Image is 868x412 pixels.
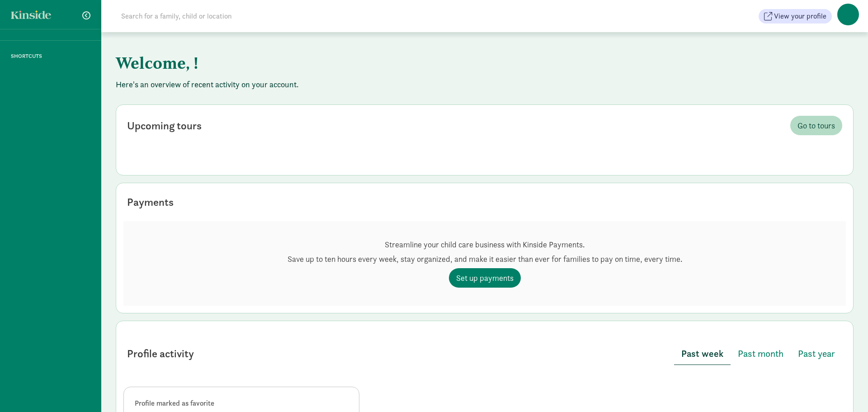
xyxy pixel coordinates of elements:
span: Past week [681,346,723,361]
a: Set up payments [449,268,521,288]
div: Payments [127,194,174,210]
a: Go to tours [790,116,842,135]
div: Profile marked as favorite [135,398,348,409]
button: Past year [791,343,842,365]
div: Upcoming tours [127,118,202,134]
h1: Welcome, ! [116,47,563,79]
input: Search for a family, child or location [116,7,369,25]
span: Set up payments [456,272,514,284]
p: Streamline your child care business with Kinside Payments. [288,239,682,250]
div: Profile activity [127,346,194,362]
button: View your profile [759,9,832,24]
p: Save up to ten hours every week, stay organized, and make it easier than ever for families to pay... [288,254,682,265]
span: Past year [798,346,835,361]
button: Past week [674,343,731,365]
p: Here's an overview of recent activity on your account. [116,79,854,90]
span: View your profile [774,11,826,22]
button: Past month [731,343,791,365]
span: Go to tours [797,119,835,132]
span: Past month [738,346,783,361]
